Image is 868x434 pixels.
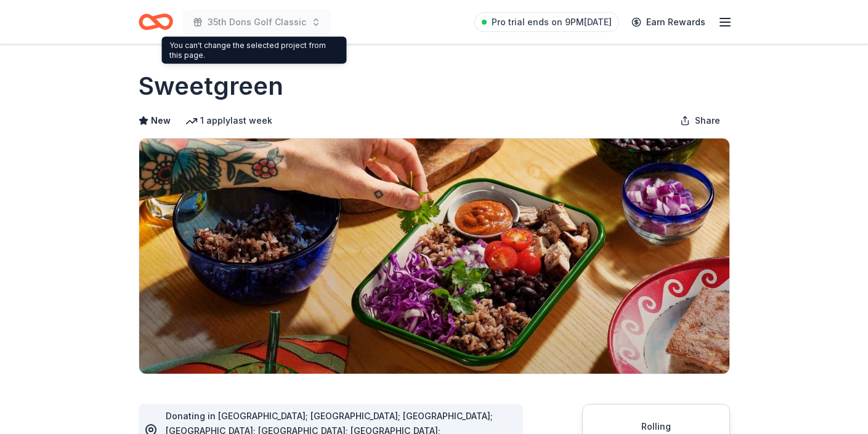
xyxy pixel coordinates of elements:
div: Rolling [598,419,715,434]
button: Share [670,108,730,133]
h1: Sweetgreen [139,69,283,103]
span: 35th Dons Golf Classic [208,15,306,30]
span: New [151,113,171,128]
a: Pro trial ends on 9PM[DATE] [474,12,619,32]
a: Home [139,7,173,36]
img: Image for Sweetgreen [139,139,729,374]
span: Pro trial ends on 9PM[DATE] [492,15,612,30]
div: 1 apply last week [185,113,272,128]
button: 35th Dons Golf Classic [183,10,331,34]
span: Share [695,113,720,128]
a: Earn Rewards [624,11,713,33]
div: You can't change the selected project from this page. [162,37,347,64]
